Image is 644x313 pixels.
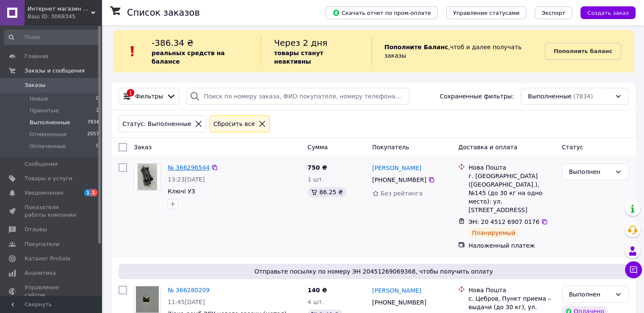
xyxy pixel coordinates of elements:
span: Новые [30,95,48,103]
span: (7834) [573,93,593,100]
span: 1 [84,189,91,196]
div: Наложенный платеж [468,241,555,250]
a: Фото товару [134,163,161,190]
b: товары станут неактивны [274,50,323,65]
span: Принятые [30,107,59,115]
a: Создать заказ [572,9,636,16]
span: Управление сайтом [25,284,78,299]
span: 2057 [87,131,99,138]
span: Доставка и оплата [458,144,517,151]
img: Фото товару [136,286,159,313]
input: Поиск по номеру заказа, ФИО покупателя, номеру телефона, Email, номеру накладной [186,88,409,105]
input: Поиск [4,30,100,45]
span: Отмененные [30,131,66,138]
span: Главная [25,53,48,60]
span: Выполненные [528,92,572,101]
span: 1 шт. [307,176,324,183]
button: Создать заказ [580,6,636,19]
span: 1 [91,189,97,196]
span: -386.34 ₴ [152,38,193,48]
span: Экспорт [542,10,565,16]
span: Оплаченные [30,143,66,150]
button: Управление статусами [446,6,526,19]
span: 140 ₴ [307,287,327,293]
button: Скачать отчет по пром-оплате [326,6,438,19]
span: Сохраненные фильтры: [439,92,514,101]
div: Статус: Выполненные [121,119,193,129]
span: Через 2 дня [274,38,327,48]
button: Экспорт [535,6,572,19]
div: г. [GEOGRAPHIC_DATA] ([GEOGRAPHIC_DATA].), №145 (до 30 кг на одно место): ул. [STREET_ADDRESS] [468,172,555,214]
span: Заказы [25,81,45,89]
span: Сообщения [25,160,58,168]
span: Товары и услуги [25,175,72,182]
a: № 366280209 [168,287,210,293]
a: Фото товару [134,286,161,313]
span: 7834 [87,119,99,126]
div: Нова Пошта [468,163,555,172]
span: Сумма [307,144,328,151]
div: Нова Пошта [468,286,555,294]
span: Без рейтинга [381,190,423,197]
button: Чат с покупателем [625,261,642,278]
span: Скачать отчет по пром-оплате [332,9,431,17]
b: Пополните Баланс [384,44,448,50]
a: [PERSON_NAME] [372,164,421,172]
a: Ключі УЗ [168,188,195,195]
span: 0 [96,95,99,103]
span: Интернет магазин KADET [28,5,91,13]
div: [PHONE_NUMBER] [370,296,428,308]
img: Фото товару [138,164,157,190]
span: Покупатель [372,144,409,151]
span: 2 [96,107,99,115]
span: Показатели работы компании [25,204,78,219]
div: 86.25 ₴ [307,187,346,197]
span: Создать заказ [587,10,629,16]
div: Выполнен [569,167,611,176]
div: Сбросить все [212,119,257,129]
span: Фильтры [135,92,163,101]
a: [PERSON_NAME] [372,286,421,295]
a: № 366296544 [168,164,210,171]
span: Заказ [134,144,152,151]
span: Каталог ProSale [25,255,70,263]
b: Пополнить баланс [554,48,612,54]
h1: Список заказов [127,8,200,18]
span: Аналитика [25,269,56,277]
div: Планируемый [468,228,519,238]
span: Статус [562,144,583,151]
span: ЭН: 20 4512 6907 0176 [468,218,539,225]
span: Уведомления [25,189,63,197]
span: 13:23[DATE] [168,176,205,183]
img: :exclamation: [126,45,139,58]
span: 0 [96,143,99,150]
span: Управление статусами [453,10,520,16]
div: , чтоб и далее получать заказы [371,37,545,66]
div: Ваш ID: 3068345 [28,13,102,20]
span: 11:45[DATE] [168,299,205,305]
div: [PHONE_NUMBER] [370,174,428,186]
span: Выполненные [30,119,70,126]
span: Покупатели [25,240,59,248]
span: Отзывы [25,226,47,233]
span: Отправьте посылку по номеру ЭН 20451269069368, чтобы получить оплату [122,267,625,276]
span: 4 шт. [307,299,324,305]
b: реальных средств на балансе [152,50,225,65]
span: Заказы и сообщения [25,67,85,75]
div: Выполнен [569,290,611,299]
span: 750 ₴ [307,164,327,171]
a: Пополнить баланс [545,43,621,60]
